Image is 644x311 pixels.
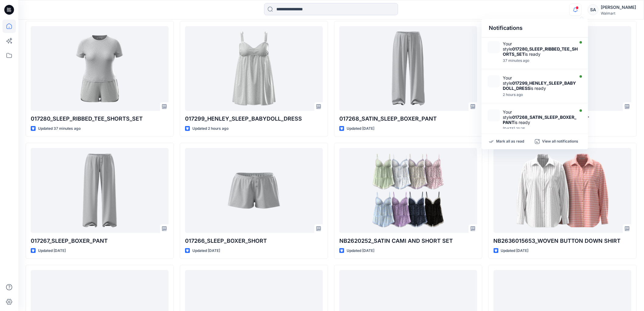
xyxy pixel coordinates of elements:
[503,58,579,63] div: Wednesday, September 24, 2025 22:37
[494,148,632,233] a: NB2636015653_WOVEN BUTTON DOWN SHIRT
[339,26,477,111] a: 017268_SATIN_SLEEP_BOXER_PANT
[503,80,576,91] strong: 017299_HENLEY_SLEEP_BABYDOLL_DRESS
[503,75,579,91] div: Your style is ready
[503,93,579,97] div: Wednesday, September 24, 2025 21:37
[192,248,220,254] p: Updated [DATE]
[185,115,323,123] p: 017299_HENLEY_SLEEP_BABYDOLL_DRESS
[31,148,169,233] a: 017267_SLEEP_BOXER_PANT
[31,237,169,245] p: 017267_SLEEP_BOXER_PANT
[496,139,524,144] p: Mark all as read
[347,248,374,254] p: Updated [DATE]
[488,75,500,87] img: 017299_HENLEY_SLEEP_BABYDOLL_DRESS
[31,115,169,123] p: 017280_SLEEP_RIBBED_TEE_SHORTS_SET
[601,11,636,16] div: Walmart
[38,125,81,132] p: Updated 37 minutes ago
[339,237,477,245] p: NB2620252_SATIN CAMI AND SHORT SET
[503,46,578,57] strong: 017280_SLEEP_RIBBED_TEE_SHORTS_SET
[482,19,588,37] div: Notifications
[192,125,229,132] p: Updated 2 hours ago
[185,148,323,233] a: 017266_SLEEP_BOXER_SHORT
[31,26,169,111] a: 017280_SLEEP_RIBBED_TEE_SHORTS_SET
[503,115,577,125] strong: 017268_SATIN_SLEEP_BOXER_PANT
[488,109,500,122] img: 017268_SATIN_SLEEP_BOXER_PANT
[185,237,323,245] p: 017266_SLEEP_BOXER_SHORT
[503,127,579,131] div: Monday, September 22, 2025 21:25
[601,4,636,11] div: [PERSON_NAME]
[503,109,579,125] div: Your style is ready
[339,115,477,123] p: 017268_SATIN_SLEEP_BOXER_PANT
[38,248,66,254] p: Updated [DATE]
[588,4,599,15] div: SA
[503,41,579,57] div: Your style is ready
[488,41,500,53] img: 017280_SLEEP_RIBBED_TEE_SHORTS_SET
[185,26,323,111] a: 017299_HENLEY_SLEEP_BABYDOLL_DRESS
[501,248,529,254] p: Updated [DATE]
[347,125,374,132] p: Updated [DATE]
[339,148,477,233] a: NB2620252_SATIN CAMI AND SHORT SET
[494,237,632,245] p: NB2636015653_WOVEN BUTTON DOWN SHIRT
[542,139,579,144] p: View all notifications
